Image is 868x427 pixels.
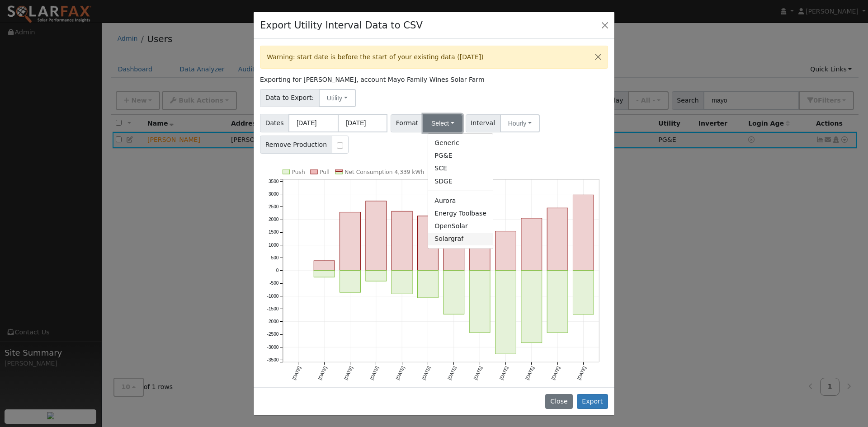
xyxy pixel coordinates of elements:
[366,271,387,282] rect: onclick=""
[447,366,457,381] text: [DATE]
[269,281,279,286] text: -500
[269,230,279,235] text: 1500
[599,19,611,31] button: Close
[260,89,319,107] span: Data to Export:
[343,366,354,381] text: [DATE]
[573,195,594,271] rect: onclick=""
[547,271,568,333] rect: onclick=""
[545,394,573,409] button: Close
[260,136,332,154] span: Remove Production
[395,366,406,381] text: [DATE]
[428,150,493,162] a: PG&E
[369,366,379,381] text: [DATE]
[499,366,509,381] text: [DATE]
[418,271,439,298] rect: onclick=""
[340,271,361,293] rect: onclick=""
[573,271,594,314] rect: onclick=""
[428,137,493,150] a: Generic
[344,169,424,175] text: Net Consumption 4,339 kWh
[269,192,279,197] text: 3000
[271,255,279,260] text: 500
[443,271,464,314] rect: onclick=""
[428,207,493,220] a: Energy Toolbase
[469,231,490,270] rect: onclick=""
[521,218,542,271] rect: onclick=""
[428,175,493,188] a: SDGE
[495,231,516,271] rect: onclick=""
[267,357,279,362] text: -3500
[269,243,279,248] text: 1000
[576,366,587,381] text: [DATE]
[319,89,356,107] button: Utility
[589,46,608,68] button: Close
[260,75,485,84] label: Exporting for [PERSON_NAME], account Mayo Family Wines Solar Farm
[428,194,493,207] a: Aurora
[500,114,540,132] button: Hourly
[267,294,279,299] text: -1000
[469,271,490,333] rect: onclick=""
[260,46,608,69] div: Warning: start date is before the start of your existing data ([DATE])
[547,208,568,270] rect: onclick=""
[521,271,542,343] rect: onclick=""
[269,217,279,222] text: 2000
[314,261,335,270] rect: onclick=""
[314,271,335,277] rect: onclick=""
[391,114,424,132] span: Format
[473,366,483,381] text: [DATE]
[317,366,328,381] text: [DATE]
[551,366,561,381] text: [DATE]
[269,179,279,184] text: 3500
[524,366,535,381] text: [DATE]
[495,271,516,354] rect: onclick=""
[260,114,289,132] span: Dates
[292,169,305,175] text: Push
[292,366,302,381] text: [DATE]
[428,220,493,232] a: OpenSolar
[418,216,439,270] rect: onclick=""
[577,394,608,409] button: Export
[267,332,279,337] text: -2500
[466,114,500,132] span: Interval
[423,114,462,132] button: Select
[392,271,412,294] rect: onclick=""
[366,201,387,271] rect: onclick=""
[267,306,279,311] text: -1500
[260,18,423,33] h4: Export Utility Interval Data to CSV
[267,319,279,324] text: -2000
[392,211,412,271] rect: onclick=""
[428,233,493,245] a: Solargraf
[320,169,330,175] text: Pull
[421,366,431,381] text: [DATE]
[276,268,279,273] text: 0
[428,162,493,175] a: SCE
[267,345,279,350] text: -3000
[340,212,361,271] rect: onclick=""
[269,204,279,209] text: 2500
